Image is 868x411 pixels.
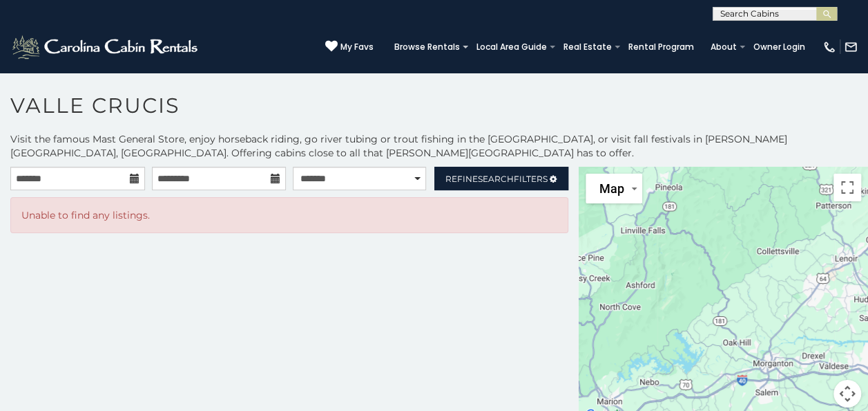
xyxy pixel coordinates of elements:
[470,37,554,57] a: Local Area Guide
[478,174,514,184] span: Search
[586,174,642,203] button: Change map style
[340,41,374,53] span: My Favs
[833,174,861,201] button: Toggle fullscreen view
[822,40,836,54] img: phone-regular-white.png
[10,33,202,61] img: White-1-2.png
[557,37,619,57] a: Real Estate
[325,40,374,54] a: My Favs
[21,208,557,222] p: Unable to find any listings.
[599,181,624,196] span: Map
[621,37,701,57] a: Rental Program
[445,174,548,184] span: Refine Filters
[746,37,812,57] a: Owner Login
[434,167,569,190] a: RefineSearchFilters
[844,40,858,54] img: mail-regular-white.png
[704,37,744,57] a: About
[833,380,861,408] button: Map camera controls
[387,37,467,57] a: Browse Rentals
